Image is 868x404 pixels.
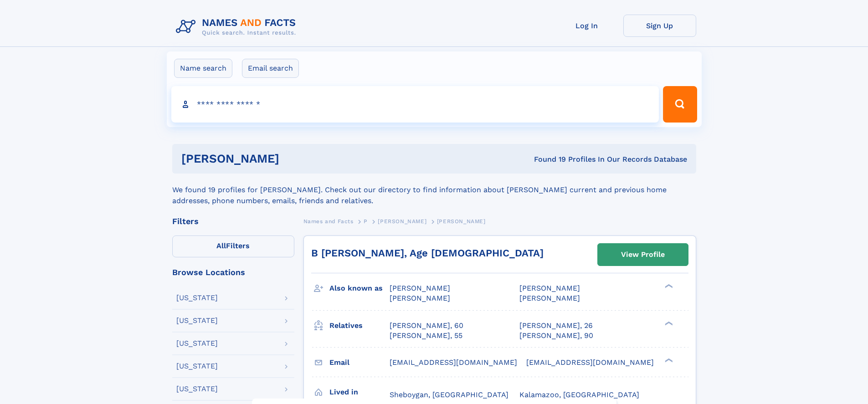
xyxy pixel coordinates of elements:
div: We found 19 profiles for [PERSON_NAME]. Check out our directory to find information about [PERSON... [172,174,696,206]
span: [EMAIL_ADDRESS][DOMAIN_NAME] [390,358,517,367]
h3: Relatives [329,318,390,333]
div: [US_STATE] [176,385,218,393]
div: ❯ [663,357,673,363]
h3: Email [329,355,390,370]
input: search input [171,86,659,123]
span: [PERSON_NAME] [437,218,486,225]
div: Filters [172,217,294,225]
span: [EMAIL_ADDRESS][DOMAIN_NAME] [526,358,654,367]
span: Sheboygan, [GEOGRAPHIC_DATA] [390,390,508,399]
h3: Lived in [329,384,390,400]
label: Name search [174,59,232,78]
h1: [PERSON_NAME] [181,153,407,164]
a: [PERSON_NAME] [378,215,426,227]
a: B [PERSON_NAME], Age [DEMOGRAPHIC_DATA] [311,247,544,259]
div: Browse Locations [172,268,294,276]
img: Logo Names and Facts [172,15,303,39]
span: [PERSON_NAME] [390,284,450,292]
h3: Also known as [329,281,390,296]
div: ❯ [663,320,673,326]
a: [PERSON_NAME], 55 [390,331,462,341]
div: [US_STATE] [176,340,218,347]
span: All [216,241,226,250]
div: [US_STATE] [176,317,218,324]
span: Kalamazoo, [GEOGRAPHIC_DATA] [519,390,639,399]
label: Email search [242,59,299,78]
button: Search Button [663,86,697,123]
div: [US_STATE] [176,294,218,302]
span: [PERSON_NAME] [390,294,450,302]
a: [PERSON_NAME], 60 [390,321,463,331]
a: View Profile [598,244,688,266]
a: P [364,215,368,227]
span: [PERSON_NAME] [378,218,426,225]
div: View Profile [621,244,665,265]
a: Sign Up [623,15,696,37]
span: P [364,218,368,225]
a: Log In [550,15,623,37]
span: [PERSON_NAME] [519,284,580,292]
a: [PERSON_NAME], 90 [519,331,593,341]
label: Filters [172,235,294,257]
div: ❯ [663,283,673,289]
span: [PERSON_NAME] [519,294,580,302]
a: [PERSON_NAME], 26 [519,321,593,331]
div: [US_STATE] [176,363,218,370]
div: Found 19 Profiles In Our Records Database [406,154,687,164]
a: Names and Facts [303,215,354,227]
